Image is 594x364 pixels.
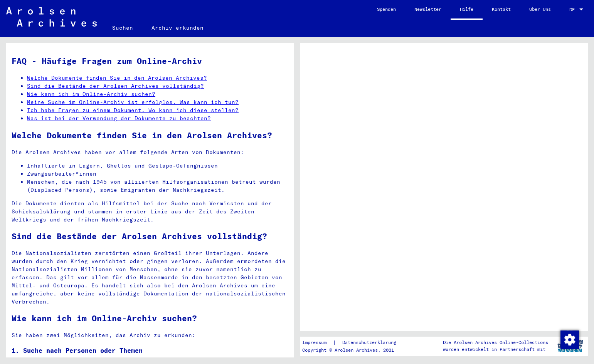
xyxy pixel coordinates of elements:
[27,82,204,89] a: Sind die Bestände der Arolsen Archives vollständig?
[6,7,97,27] img: Arolsen_neg.svg
[302,347,406,354] p: Copyright © Arolsen Archives, 2021
[12,148,288,156] p: Die Arolsen Archives haben vor allem folgende Arten von Dokumenten:
[27,74,207,81] a: Welche Dokumente finden Sie in den Arolsen Archives?
[27,178,288,194] li: Menschen, die nach 1945 von alliierten Hilfsorganisationen betreut wurden (Displaced Persons), so...
[27,162,288,170] li: Inhaftierte in Lagern, Ghettos und Gestapo-Gefängnissen
[336,339,406,347] a: Datenschutzerklärung
[27,91,155,97] a: Wie kann ich im Online-Archiv suchen?
[569,7,578,12] span: DE
[302,339,333,347] a: Impressum
[12,346,288,356] h3: 1. Suche nach Personen oder Themen
[27,99,239,106] a: Meine Suche im Online-Archiv ist erfolglos. Was kann ich tun?
[12,249,288,306] p: Die Nationalsozialisten zerstörten einen Großteil ihrer Unterlagen. Andere wurden durch den Krieg...
[27,170,288,178] li: Zwangsarbeiter*innen
[12,312,288,325] h2: Wie kann ich im Online-Archiv suchen?
[27,115,211,122] a: Was ist bei der Verwendung der Dokumente zu beachten?
[103,18,142,37] a: Suchen
[12,230,288,243] h2: Sind die Bestände der Arolsen Archives vollständig?
[142,18,213,37] a: Archiv erkunden
[560,330,579,349] img: Zustimmung ändern
[12,331,288,339] p: Sie haben zwei Möglichkeiten, das Archiv zu erkunden:
[12,129,288,142] h2: Welche Dokumente finden Sie in den Arolsen Archives?
[556,336,585,356] img: yv_logo.png
[443,339,548,346] p: Die Arolsen Archives Online-Collections
[302,339,406,347] div: |
[560,330,579,349] div: Zustimmung ändern
[12,200,288,224] p: Die Dokumente dienten als Hilfsmittel bei der Suche nach Vermissten und der Schicksalsklärung und...
[443,346,548,353] p: wurden entwickelt in Partnerschaft mit
[27,107,239,114] a: Ich habe Fragen zu einem Dokument. Wo kann ich diese stellen?
[12,55,288,67] h1: FAQ - Häufige Fragen zum Online-Archiv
